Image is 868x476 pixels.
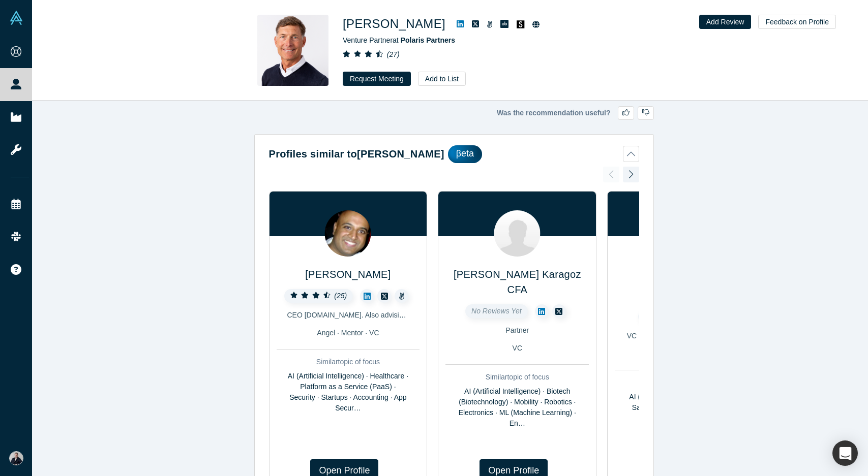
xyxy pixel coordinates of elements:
[343,72,411,86] button: Request Meeting
[277,371,420,414] div: AI (Artificial Intelligence) · Healthcare · Platform as a Service (PaaS) · Security · Startups · ...
[257,15,328,86] img: Gary Swart's Profile Image
[445,343,589,354] div: VC
[305,269,391,280] a: [PERSON_NAME]
[615,348,758,359] div: Mentor · VC
[505,326,529,334] span: Partner
[445,386,589,429] div: AI (Artificial Intelligence) · Biotech (Biotechnology) · Mobility · Robotics · Electronics · ML (...
[615,377,758,388] div: Similar topic of focus
[494,210,541,257] img: A.Alper Karagoz CFA's Profile Image
[401,36,455,44] a: Polaris Partners
[758,15,836,29] button: Feedback on Profile
[445,372,589,383] div: Similar topic of focus
[418,72,466,86] button: Add to List
[287,311,607,319] span: CEO [DOMAIN_NAME]. Also advising and investing. Previously w/ Red Hat, Inktank, DreamHost, etc.
[9,11,23,25] img: Alchemist Vault Logo
[448,145,482,163] div: βeta
[269,145,639,163] button: Profiles similar to[PERSON_NAME]βeta
[627,332,746,340] span: VC Investor / Board Member / Advisor
[615,392,758,434] div: AI (Artificial Intelligence) · Enterprise SaaS (Software as a Service) · ML (Machine Learning) · ...
[699,15,752,29] button: Add Review
[387,50,400,58] i: ( 27 )
[9,451,23,465] img: Dan Smith's Account
[343,36,455,44] span: Venture Partner at
[254,106,654,120] div: Was the recommendation useful?
[334,292,347,300] i: ( 25 )
[277,328,420,338] div: Angel · Mentor · VC
[277,357,420,367] div: Similar topic of focus
[343,15,445,33] h1: [PERSON_NAME]
[471,307,522,315] span: No Reviews Yet
[325,210,371,257] img: Ben Cherian's Profile Image
[269,146,444,162] h2: Profiles similar to [PERSON_NAME]
[454,269,581,295] a: [PERSON_NAME] Karagoz CFA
